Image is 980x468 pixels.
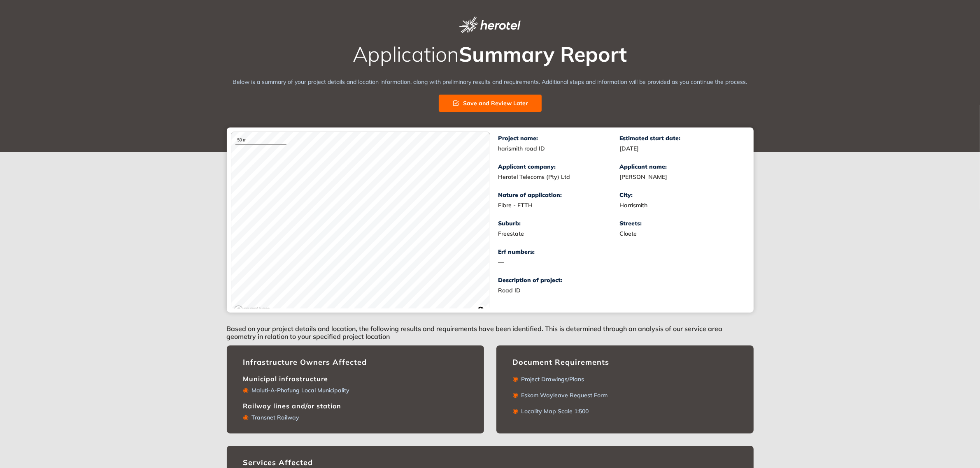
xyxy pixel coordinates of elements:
[620,202,741,209] div: Harrismith
[243,458,737,467] div: Services Affected
[249,387,350,394] div: Maluti-A-Phofung Local Municipality
[498,174,620,181] div: Herotel Telecoms (Pty) Ltd
[498,248,620,255] div: Erf numbers:
[620,145,741,152] div: [DATE]
[231,132,490,317] canvas: Map
[235,136,286,145] div: 50 m
[498,259,620,266] div: —
[227,313,754,345] div: Based on your project details and location, the following results and requirements have been iden...
[439,95,542,112] button: Save and Review Later
[243,372,468,383] div: Municipal infrastructure
[513,358,737,367] div: Document Requirements
[498,230,620,237] div: Freestate
[459,41,627,67] span: Summary Report
[498,287,704,294] div: Road ID
[498,202,620,209] div: Fibre - FTTH
[620,230,741,237] div: Cloete
[498,277,741,284] div: Description of project:
[234,305,270,315] a: Mapbox logo
[498,163,620,170] div: Applicant company:
[227,78,754,86] div: Below is a summary of your project details and location information, along with preliminary resul...
[463,99,528,108] span: Save and Review Later
[518,408,589,415] div: Locality Map Scale 1:500
[498,192,620,199] div: Nature of application:
[620,192,741,199] div: City:
[620,220,741,227] div: Streets:
[478,305,483,314] span: Toggle attribution
[498,220,620,227] div: Suburb:
[620,174,741,181] div: [PERSON_NAME]
[620,163,741,170] div: Applicant name:
[518,392,608,399] div: Eskom Wayleave Request Form
[498,145,620,152] div: harismith road ID
[620,135,741,142] div: Estimated start date:
[227,43,754,65] h2: Application
[249,414,300,421] div: Transnet Railway
[518,376,584,383] div: Project Drawings/Plans
[459,16,520,33] img: logo
[243,399,468,410] div: Railway lines and/or station
[243,358,468,367] div: Infrastructure Owners Affected
[498,135,620,142] div: Project name:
